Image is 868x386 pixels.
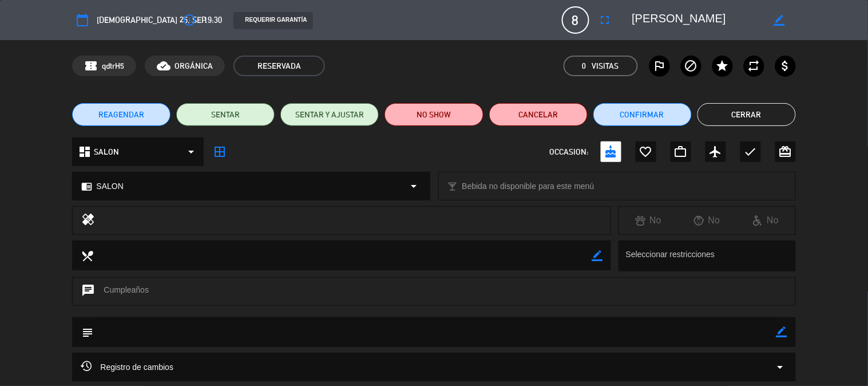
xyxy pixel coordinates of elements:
span: REAGENDAR [98,109,144,121]
span: 8 [562,6,589,34]
span: SALON [94,145,119,159]
button: NO SHOW [385,103,483,126]
i: border_color [774,15,784,26]
i: cloud_done [157,59,171,73]
i: airplanemode_active [709,145,723,159]
span: Registro de cambios [81,360,173,374]
button: access_time [179,10,200,30]
span: confirmation_number [84,59,98,73]
i: access_time [183,13,196,27]
i: arrow_drop_down [774,360,787,374]
button: Cerrar [697,103,796,126]
i: local_bar [447,181,458,192]
span: qdtrH5 [102,60,124,73]
span: OCCASION: [550,145,589,159]
i: chrome_reader_mode [81,181,92,192]
button: Cancelar [489,103,588,126]
div: No [736,213,795,228]
button: REAGENDAR [72,103,171,126]
i: block [684,59,698,73]
button: SENTAR Y AJUSTAR [280,103,379,126]
span: 0 [582,60,586,73]
i: attach_money [779,59,792,73]
i: check [744,145,758,159]
i: work_outline [674,145,688,159]
span: Bebida no disponible para este menú [462,180,594,193]
i: dashboard [78,145,92,159]
em: Visitas [592,60,619,73]
i: border_color [776,326,787,337]
i: repeat [747,59,761,73]
i: border_all [213,145,227,159]
span: RESERVADA [233,56,325,76]
i: healing [81,212,95,229]
i: card_giftcard [779,145,792,159]
i: favorite_border [639,145,653,159]
button: fullscreen [595,10,616,30]
button: SENTAR [176,103,275,126]
i: border_color [592,250,603,261]
i: arrow_drop_down [407,179,421,193]
span: ORGÁNICA [175,60,213,73]
span: 19:30 [204,13,222,27]
div: Cumpleaños [72,277,795,306]
i: arrow_drop_down [184,145,198,159]
i: local_dining [81,249,93,262]
i: fullscreen [599,13,612,27]
button: Confirmar [593,103,692,126]
i: calendar_today [76,13,89,27]
button: calendar_today [72,10,93,30]
div: No [619,213,678,228]
div: REQUERIR GARANTÍA [233,12,312,29]
span: [DEMOGRAPHIC_DATA] 25, sep. [97,13,208,27]
i: outlined_flag [653,59,667,73]
i: cake [604,145,618,159]
i: star [716,59,730,73]
span: SALON [96,180,123,193]
div: No [677,213,736,228]
i: chat [81,283,95,300]
i: subject [81,326,93,338]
